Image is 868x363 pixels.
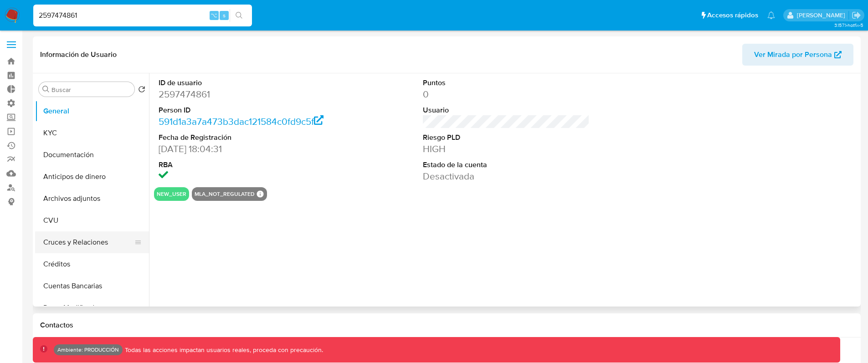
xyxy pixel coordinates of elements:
button: Ver Mirada por Persona [742,44,853,66]
button: Documentación [35,144,149,166]
input: Buscar usuario o caso... [33,10,252,21]
button: mla_not_regulated [195,192,255,196]
a: Notificaciones [767,11,775,19]
button: General [35,100,149,122]
button: KYC [35,122,149,144]
button: Archivos adjuntos [35,188,149,210]
button: Créditos [35,253,149,275]
dt: ID de usuario [159,78,326,88]
p: federico.falavigna@mercadolibre.com [797,11,848,20]
button: Cruces y Relaciones [35,231,142,253]
button: Cuentas Bancarias [35,275,149,297]
input: Buscar [51,86,131,94]
a: Salir [852,10,861,20]
dd: HIGH [423,143,590,155]
p: Ambiente: PRODUCCIÓN [57,348,119,352]
a: 591d1a3a7a473b3dac121584c0fd9c5f [159,115,324,128]
dt: Riesgo PLD [423,133,590,143]
button: Anticipos de dinero [35,166,149,188]
span: Accesos rápidos [707,10,758,20]
dt: Puntos [423,78,590,88]
dt: RBA [159,160,326,170]
span: s [223,11,226,20]
h1: Información de Usuario [40,50,117,59]
span: ⌥ [211,11,217,20]
button: Volver al orden por defecto [138,86,145,96]
dd: 0 [423,88,590,101]
h1: Contactos [40,321,853,330]
dd: 2597474861 [159,88,326,101]
button: search-icon [230,9,248,22]
dt: Fecha de Registración [159,133,326,143]
p: Todas las acciones impactan usuarios reales, proceda con precaución. [123,346,323,354]
button: Buscar [42,86,50,93]
button: new_user [157,192,186,196]
button: CVU [35,210,149,231]
dd: [DATE] 18:04:31 [159,143,326,155]
dt: Usuario [423,105,590,115]
span: Ver Mirada por Persona [754,44,832,66]
dt: Person ID [159,105,326,115]
button: Datos Modificados [35,297,149,319]
dd: Desactivada [423,170,590,183]
dt: Estado de la cuenta [423,160,590,170]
